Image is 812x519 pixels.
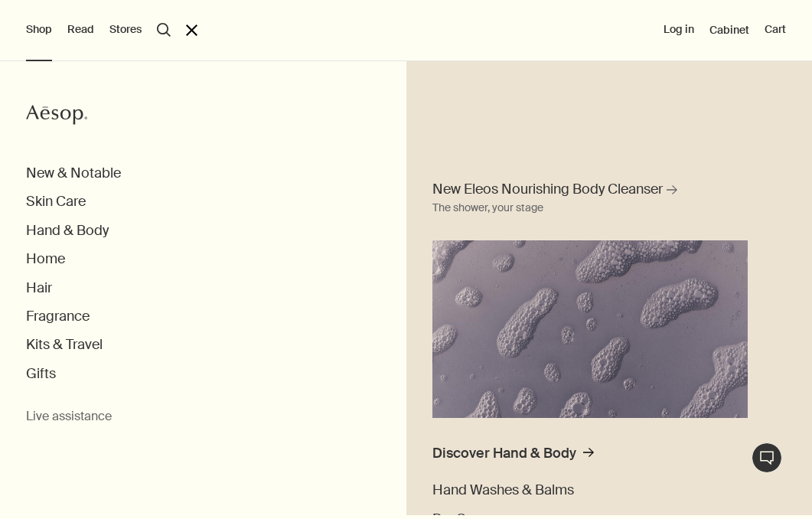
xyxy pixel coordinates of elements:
button: Gifts [26,365,56,383]
div: The shower, your stage [432,199,543,217]
a: Hand Washes & Balms [432,481,574,499]
span: Hand Washes & Balms [432,481,574,499]
a: Cabinet [709,23,749,37]
button: Read [67,22,94,38]
button: New & Notable [26,165,121,182]
a: Discover Hand & Body [432,445,594,471]
button: Close the Menu [186,24,197,36]
a: Aesop [22,100,91,134]
button: Open search [157,23,171,37]
button: Hair [26,279,52,297]
button: Hand & Body [26,222,109,240]
button: Fragrance [26,308,90,325]
button: Home [26,250,65,268]
a: New Eleos Nourishing Body Cleanser The shower, your stageBody cleanser foam in purple background [429,176,752,418]
span: New Eleos Nourishing Body Cleanser [432,180,663,199]
button: Stores [109,22,142,38]
button: Live-Support Chat [752,442,782,473]
div: Discover Hand & Body [432,445,576,462]
button: Live assistance [26,409,112,425]
svg: Aesop [26,103,87,126]
button: Cart [765,22,786,38]
button: Shop [26,22,52,38]
button: Kits & Travel [26,336,103,354]
button: Skin Care [26,193,86,211]
button: Log in [664,22,694,38]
